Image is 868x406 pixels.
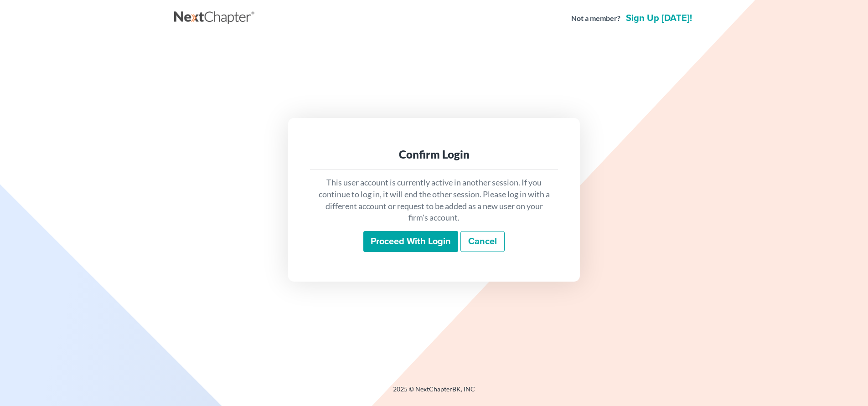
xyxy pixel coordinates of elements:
[174,385,694,401] div: 2025 © NextChapterBK, INC
[460,231,505,252] a: Cancel
[571,13,620,24] strong: Not a member?
[624,14,694,23] a: Sign up [DATE]!
[317,147,551,162] div: Confirm Login
[317,177,551,224] p: This user account is currently active in another session. If you continue to log in, it will end ...
[363,231,458,252] input: Proceed with login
